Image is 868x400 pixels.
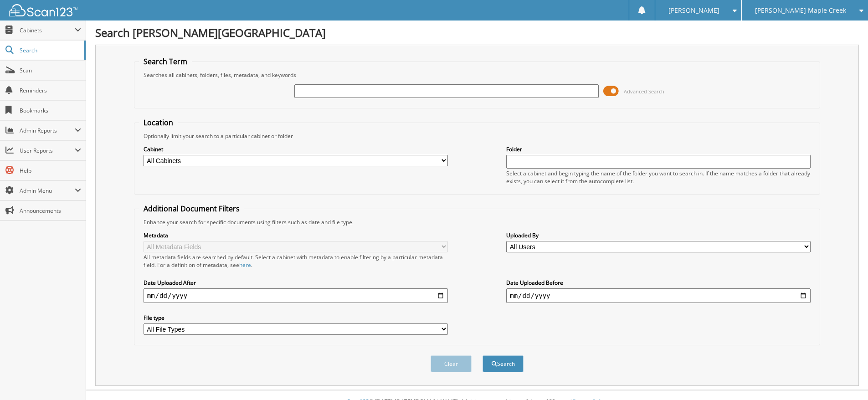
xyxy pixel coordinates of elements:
[144,279,448,287] label: Date Uploaded After
[144,314,448,322] label: File type
[20,147,75,154] span: User Reports
[20,187,75,195] span: Admin Menu
[144,253,448,269] div: All metadata fields are searched by default. Select a cabinet with metadata to enable filtering b...
[139,118,178,128] legend: Location
[139,218,815,226] div: Enhance your search for specific documents using filters such as date and file type.
[20,167,81,174] span: Help
[624,88,664,95] span: Advanced Search
[144,145,448,153] label: Cabinet
[20,46,80,54] span: Search
[144,288,448,303] input: start
[755,8,846,13] span: [PERSON_NAME] Maple Creek
[95,25,859,40] h1: Search [PERSON_NAME][GEOGRAPHIC_DATA]
[144,231,448,239] label: Metadata
[139,204,244,214] legend: Additional Document Filters
[239,261,251,269] a: here
[20,107,81,114] span: Bookmarks
[139,71,815,79] div: Searches all cabinets, folders, files, metadata, and keywords
[431,355,472,372] button: Clear
[20,207,81,215] span: Announcements
[139,132,815,140] div: Optionally limit your search to a particular cabinet or folder
[668,8,719,13] span: [PERSON_NAME]
[20,26,75,34] span: Cabinets
[20,87,81,94] span: Reminders
[506,145,811,153] label: Folder
[506,231,811,239] label: Uploaded By
[483,355,524,372] button: Search
[822,356,868,400] iframe: Chat Widget
[506,279,811,287] label: Date Uploaded Before
[506,169,811,185] div: Select a cabinet and begin typing the name of the folder you want to search in. If the name match...
[506,288,811,303] input: end
[20,67,81,74] span: Scan
[139,56,192,67] legend: Search Term
[9,4,77,16] img: scan123-logo-white.svg
[20,127,75,134] span: Admin Reports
